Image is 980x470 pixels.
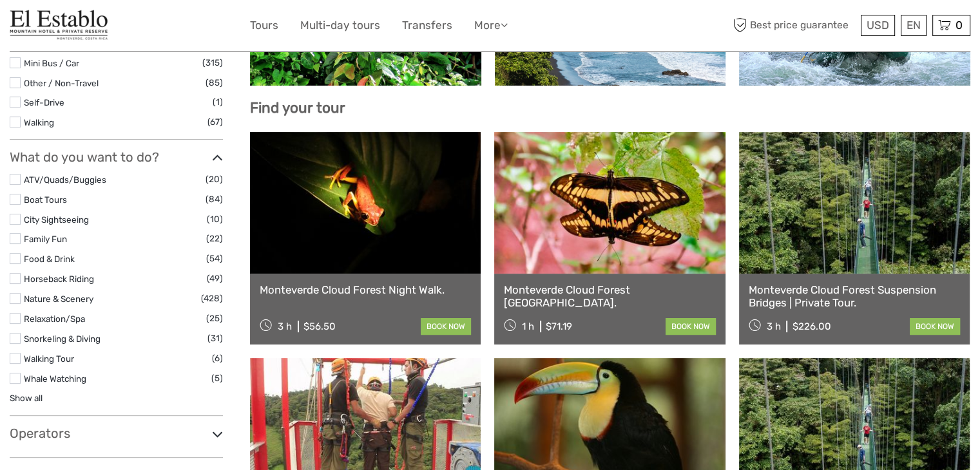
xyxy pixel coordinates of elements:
[207,331,223,346] span: (31)
[24,97,64,108] a: Self-Drive
[24,294,93,304] a: Nature & Scenery
[24,194,67,205] a: Boat Tours
[201,291,223,306] span: (428)
[211,371,223,386] span: (5)
[24,174,106,185] a: ATV/Quads/Buggies
[24,254,75,264] a: Food & Drink
[250,99,345,117] b: Find your tour
[24,334,101,344] a: Snorkeling & Diving
[24,234,67,244] a: Family Fun
[730,15,858,36] span: Best price guarantee
[260,283,471,296] a: Monteverde Cloud Forest Night Walk.
[207,115,223,129] span: (67)
[206,311,223,326] span: (25)
[867,19,889,32] span: USD
[546,321,572,332] div: $71.19
[10,149,223,165] h3: What do you want to do?
[666,318,716,335] a: book now
[24,78,99,88] a: Other / Non-Travel
[206,75,223,90] span: (85)
[24,373,86,384] a: Whale Watching
[24,117,54,127] a: Walking
[504,283,715,310] a: Monteverde Cloud Forest [GEOGRAPHIC_DATA].
[206,231,223,246] span: (22)
[278,321,292,332] span: 3 h
[474,16,508,35] a: More
[954,19,965,32] span: 0
[910,318,960,335] a: book now
[212,351,223,366] span: (6)
[206,251,223,266] span: (54)
[303,321,336,332] div: $56.50
[250,16,278,35] a: Tours
[402,16,452,35] a: Transfers
[202,55,223,70] span: (315)
[766,321,780,332] span: 3 h
[300,16,380,35] a: Multi-day tours
[901,15,927,36] div: EN
[24,314,85,324] a: Relaxation/Spa
[213,95,223,109] span: (1)
[24,274,94,284] a: Horseback Riding
[792,321,831,332] div: $226.00
[10,426,223,441] h3: Operators
[207,212,223,227] span: (10)
[522,321,534,332] span: 1 h
[421,318,471,335] a: book now
[206,172,223,187] span: (20)
[24,58,79,68] a: Mini Bus / Car
[206,192,223,207] span: (84)
[10,393,43,403] a: Show all
[24,353,74,364] a: Walking Tour
[10,10,109,41] img: El Establo Mountain Hotel
[207,271,223,286] span: (49)
[24,214,89,225] a: City Sightseeing
[749,283,960,310] a: Monteverde Cloud Forest Suspension Bridges | Private Tour.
